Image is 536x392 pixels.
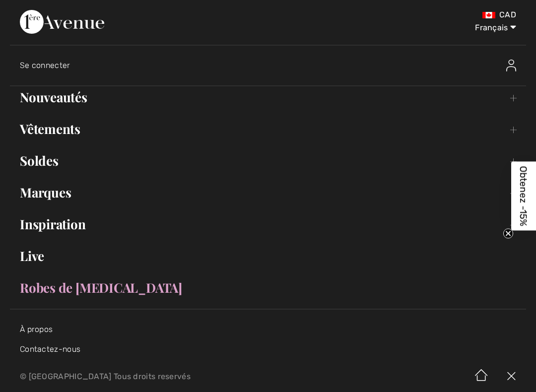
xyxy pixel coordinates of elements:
img: Accueil [467,361,496,392]
span: Obtenez -15% [518,166,530,226]
a: À propos [20,325,53,334]
a: Live [10,245,526,267]
div: CAD [315,10,516,20]
a: Nouveautés [10,86,526,108]
a: Marques [10,182,526,203]
img: Se connecter [506,60,516,71]
a: Soldes [10,150,526,172]
div: Obtenez -15%Close teaser [511,162,536,231]
a: Robes de [MEDICAL_DATA] [10,277,526,299]
p: © [GEOGRAPHIC_DATA] Tous droits reservés [20,373,315,380]
button: Close teaser [503,229,513,239]
a: Vêtements [10,118,526,140]
img: 1ère Avenue [20,10,104,34]
img: X [496,361,526,392]
a: Inspiration [10,213,526,235]
a: Contactez-nous [20,344,80,354]
span: Se connecter [20,61,70,70]
a: Se connecterSe connecter [20,50,526,81]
